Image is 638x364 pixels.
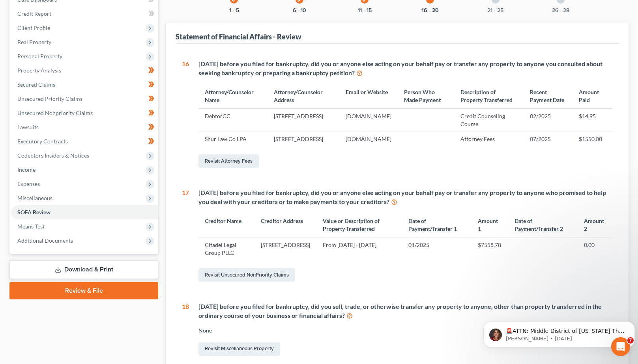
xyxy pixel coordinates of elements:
[573,109,613,132] td: $14.95
[17,124,39,130] span: Lawsuits
[17,209,51,215] span: SOFA Review
[402,213,471,238] th: Date of Payment/Transfer 1
[198,154,259,168] a: Revisit Attorney Fees
[198,327,613,334] div: None
[316,238,402,260] td: From [DATE] - [DATE]
[487,8,503,13] button: 21 - 25
[268,84,339,108] th: Attorney/Counselor Address
[182,302,189,357] div: 18
[198,268,295,282] a: Revisit Unsecured NonPriority Claims
[17,81,55,88] span: Secured Claims
[17,237,73,244] span: Additional Documents
[17,195,52,201] span: Miscellaneous
[421,8,439,13] button: 16 - 20
[17,67,61,74] span: Property Analysis
[316,213,402,238] th: Value or Description of Property Transferred
[578,213,613,238] th: Amount 2
[17,223,45,230] span: Means Test
[11,205,158,219] a: SOFA Review
[17,180,40,187] span: Expenses
[17,95,82,102] span: Unsecured Priority Claims
[552,8,569,13] button: 26 - 28
[17,138,68,145] span: Executory Contracts
[198,238,254,260] td: Citadel Legal Group PLLC
[198,188,613,206] div: [DATE] before you filed for bankruptcy, did you or anyone else acting on your behalf pay or trans...
[176,32,301,41] div: Statement of Financial Affairs - Review
[524,84,573,108] th: Recent Payment Date
[398,84,454,108] th: Person Who Made Payment
[11,134,158,149] a: Executory Contracts
[11,78,158,92] a: Secured Claims
[182,188,189,283] div: 17
[198,302,613,320] div: [DATE] before you filed for bankruptcy, did you sell, trade, or otherwise transfer any property t...
[198,213,254,238] th: Creditor Name
[339,109,398,132] td: [DOMAIN_NAME]
[26,30,145,37] p: Message from Katie, sent 3w ago
[26,23,144,84] span: 🚨ATTN: Middle District of [US_STATE] The court has added a new Credit Counseling Field that we ne...
[524,132,573,147] td: 07/2025
[454,132,524,147] td: Attorney Fees
[627,337,634,344] span: 7
[268,109,339,132] td: [STREET_ADDRESS]
[229,8,239,13] button: 1 - 5
[198,342,280,356] a: Revisit Miscellaneous Property
[339,132,398,147] td: [DOMAIN_NAME]
[182,59,189,169] div: 16
[11,63,158,78] a: Property Analysis
[254,213,316,238] th: Creditor Address
[524,109,573,132] td: 02/2025
[11,92,158,106] a: Unsecured Priority Claims
[17,110,93,116] span: Unsecured Nonpriority Claims
[11,106,158,120] a: Unsecured Nonpriority Claims
[268,132,339,147] td: [STREET_ADDRESS]
[17,24,50,31] span: Client Profile
[508,213,578,238] th: Date of Payment/Transfer 2
[17,53,62,59] span: Personal Property
[11,7,158,21] a: Credit Report
[198,109,268,132] td: DebtorCC
[471,238,508,260] td: $7558.78
[293,8,306,13] button: 6 - 10
[339,84,398,108] th: Email or Website
[254,238,316,260] td: [STREET_ADDRESS]
[573,132,613,147] td: $1550.00
[198,84,268,108] th: Attorney/Counselor Name
[471,213,508,238] th: Amount 1
[611,337,630,356] iframe: Intercom live chat
[454,84,524,108] th: Description of Property Transferred
[578,238,613,260] td: 0.00
[17,166,36,173] span: Income
[11,120,158,134] a: Lawsuits
[9,282,158,299] a: Review & File
[9,260,158,279] a: Download & Print
[17,152,89,159] span: Codebtors Insiders & Notices
[17,10,51,17] span: Credit Report
[358,8,372,13] button: 11 - 15
[480,305,638,360] iframe: Intercom notifications message
[17,39,51,45] span: Real Property
[454,109,524,132] td: Credit Counseling Course
[198,132,268,147] td: Shur Law Co LPA
[573,84,613,108] th: Amount Paid
[198,59,613,78] div: [DATE] before you filed for bankruptcy, did you or anyone else acting on your behalf pay or trans...
[402,238,471,260] td: 01/2025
